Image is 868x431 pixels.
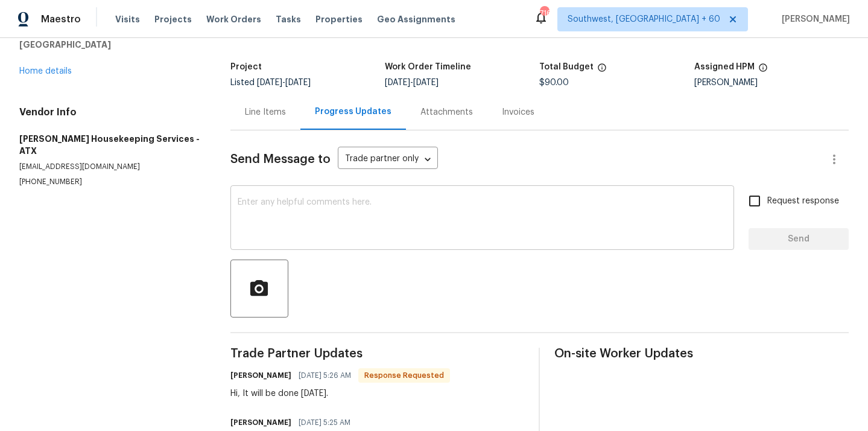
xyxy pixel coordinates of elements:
span: Send Message to [230,153,331,165]
div: Progress Updates [315,106,391,118]
span: Properties [315,13,363,25]
span: Work Orders [206,13,261,25]
span: [PERSON_NAME] [777,13,850,25]
span: On-site Worker Updates [554,348,849,360]
span: Geo Assignments [377,13,455,25]
span: Response Requested [360,369,449,382]
div: Line Items [245,106,286,118]
span: Request response [767,195,839,208]
h5: Project [230,63,262,71]
div: Hi, It will be done [DATE]. [230,388,450,400]
span: Tasks [276,15,301,24]
p: [EMAIL_ADDRESS][DOMAIN_NAME] [19,162,201,172]
span: The total cost of line items that have been proposed by Opendoor. This sum includes line items th... [597,63,607,78]
span: Southwest, [GEOGRAPHIC_DATA] + 60 [568,13,720,25]
h4: Vendor Info [19,106,201,118]
h6: [PERSON_NAME] [230,417,291,429]
span: Visits [115,13,140,25]
div: Invoices [502,106,534,118]
span: [DATE] [385,78,410,87]
span: [DATE] [285,78,311,87]
span: $90.00 [539,78,569,87]
span: - [257,78,311,87]
div: [PERSON_NAME] [694,78,849,87]
div: 716 [540,7,548,19]
h5: Total Budget [539,63,594,71]
p: [PHONE_NUMBER] [19,177,201,187]
span: Projects [154,13,192,25]
div: Attachments [420,106,473,118]
h5: Work Order Timeline [385,63,471,71]
span: [DATE] 5:26 AM [299,369,351,382]
div: Trade partner only [338,150,438,170]
h6: [PERSON_NAME] [230,369,291,382]
span: The hpm assigned to this work order. [758,63,768,78]
h5: [PERSON_NAME] Housekeeping Services - ATX [19,133,201,157]
span: Maestro [41,13,81,25]
span: Listed [230,78,311,87]
span: [DATE] 5:25 AM [299,417,350,429]
span: [DATE] [257,78,282,87]
h5: Assigned HPM [694,63,755,71]
a: Home details [19,67,72,75]
span: - [385,78,439,87]
span: Trade Partner Updates [230,348,525,360]
h5: [GEOGRAPHIC_DATA] [19,39,201,51]
span: [DATE] [413,78,439,87]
